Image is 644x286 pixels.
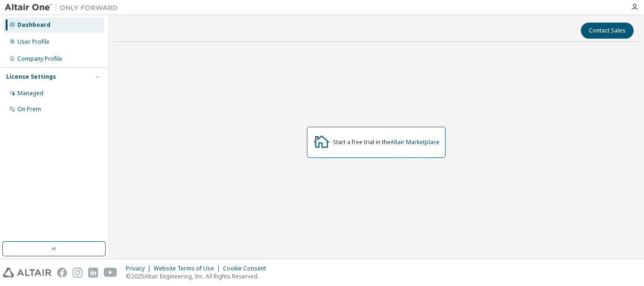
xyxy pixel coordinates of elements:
[223,265,272,272] div: Cookie Consent
[17,38,50,46] div: User Profile
[126,272,272,280] p: © 2025 Altair Engineering, Inc. All Rights Reserved.
[126,265,154,272] div: Privacy
[57,268,67,278] img: facebook.svg
[17,55,62,63] div: Company Profile
[3,268,51,278] img: altair_logo.svg
[390,138,439,146] a: Altair Marketplace
[73,268,83,278] img: instagram.svg
[333,139,439,146] div: Start a free trial in the
[104,268,117,278] img: youtube.svg
[6,73,56,81] div: License Settings
[17,21,50,29] div: Dashboard
[581,23,634,39] button: Contact Sales
[17,90,43,97] div: Managed
[154,265,223,272] div: Website Terms of Use
[17,106,41,113] div: On Prem
[88,268,98,278] img: linkedin.svg
[5,3,123,12] img: Altair One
